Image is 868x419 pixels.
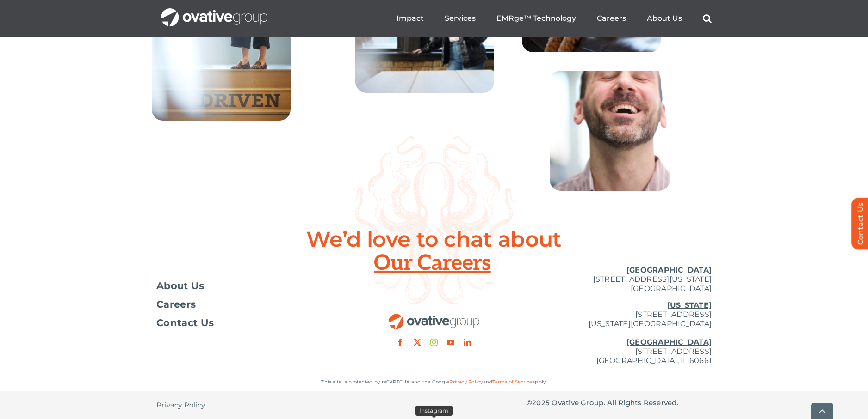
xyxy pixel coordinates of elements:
a: youtube [447,339,454,346]
a: Impact [397,14,424,23]
div: Instagram [415,406,453,416]
span: Careers [156,300,196,309]
span: About Us [156,281,205,291]
a: Services [445,14,476,23]
img: Home – Careers 8 [550,71,670,191]
nav: Footer Menu [156,281,341,328]
p: This site is protected by reCAPTCHA and the Google and apply. [156,377,712,387]
a: Terms of Service [492,379,532,385]
a: Privacy Policy [156,391,205,419]
a: Careers [156,300,341,309]
span: 2025 [532,398,550,407]
img: Home – Careers 3 [152,28,291,121]
a: twitter [414,339,421,346]
a: OG_Full_horizontal_RGB [388,313,480,322]
p: [STREET_ADDRESS] [US_STATE][GEOGRAPHIC_DATA] [STREET_ADDRESS] [GEOGRAPHIC_DATA], IL 60661 [527,301,712,365]
a: OG_Full_horizontal_WHT [161,7,267,16]
span: Contact Us [156,318,214,328]
u: [GEOGRAPHIC_DATA] [626,266,712,274]
a: linkedin [464,339,471,346]
a: About Us [647,14,682,23]
u: [US_STATE] [667,301,712,310]
span: Our Careers [374,252,494,275]
nav: Footer - Privacy Policy [156,391,341,419]
u: [GEOGRAPHIC_DATA] [626,338,712,346]
p: [STREET_ADDRESS][US_STATE] [GEOGRAPHIC_DATA] [527,266,712,293]
a: EMRge™ Technology [496,14,576,23]
p: © Ovative Group. All Rights Reserved. [527,398,712,407]
nav: Menu [397,4,712,33]
a: Contact Us [156,318,341,328]
a: facebook [397,339,404,346]
a: Careers [597,14,626,23]
a: instagram [430,339,438,346]
a: About Us [156,281,341,291]
span: Privacy Policy [156,401,205,410]
a: Search [703,14,712,23]
a: Privacy Policy [449,379,483,385]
